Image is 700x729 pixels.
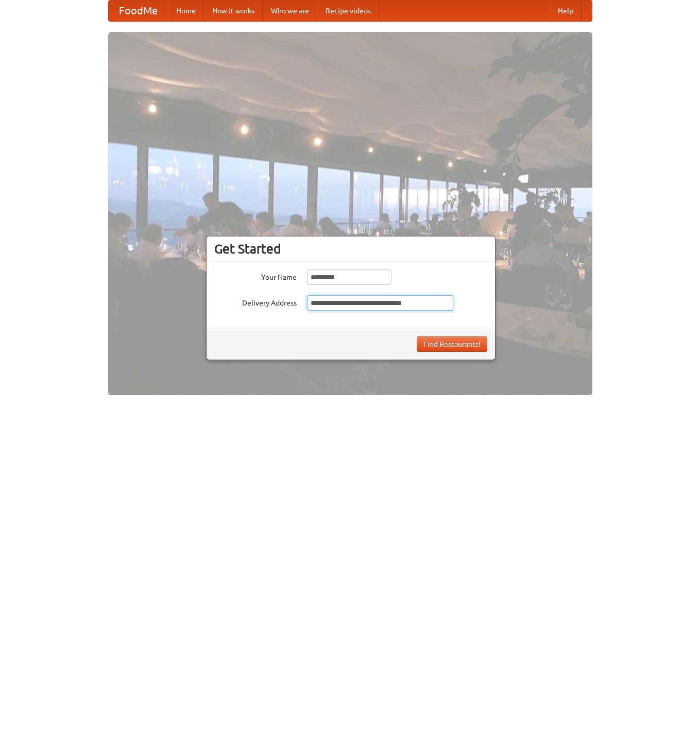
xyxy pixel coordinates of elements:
label: Delivery Address [214,295,297,308]
a: Help [550,1,582,21]
button: Find Restaurants! [417,336,487,352]
label: Your Name [214,269,297,282]
a: Who we are [263,1,317,21]
a: FoodMe [109,1,168,21]
a: Recipe videos [317,1,379,21]
h3: Get Started [214,241,487,257]
a: Home [168,1,204,21]
a: How it works [204,1,263,21]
